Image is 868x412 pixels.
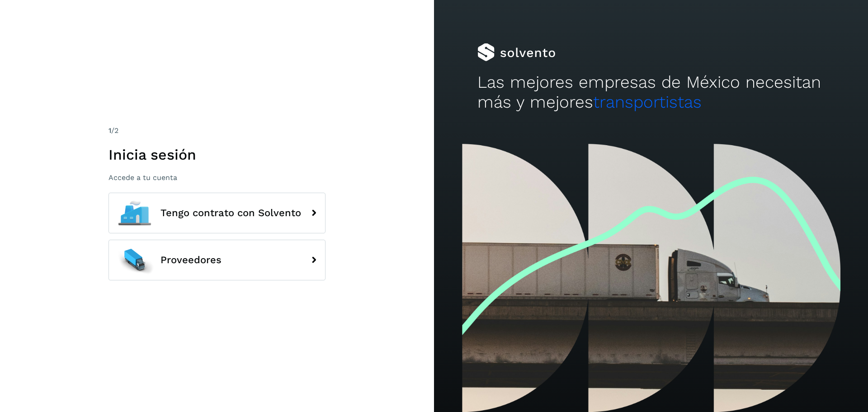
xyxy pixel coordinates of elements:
h2: Las mejores empresas de México necesitan más y mejores [477,72,825,113]
span: transportistas [593,92,702,112]
button: Proveedores [108,240,325,280]
span: Tengo contrato con Solvento [160,208,301,218]
span: 1 [108,126,111,135]
div: /2 [108,125,325,136]
p: Accede a tu cuenta [108,173,325,182]
button: Tengo contrato con Solvento [108,193,325,233]
span: Proveedores [160,255,222,265]
h1: Inicia sesión [108,146,325,163]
